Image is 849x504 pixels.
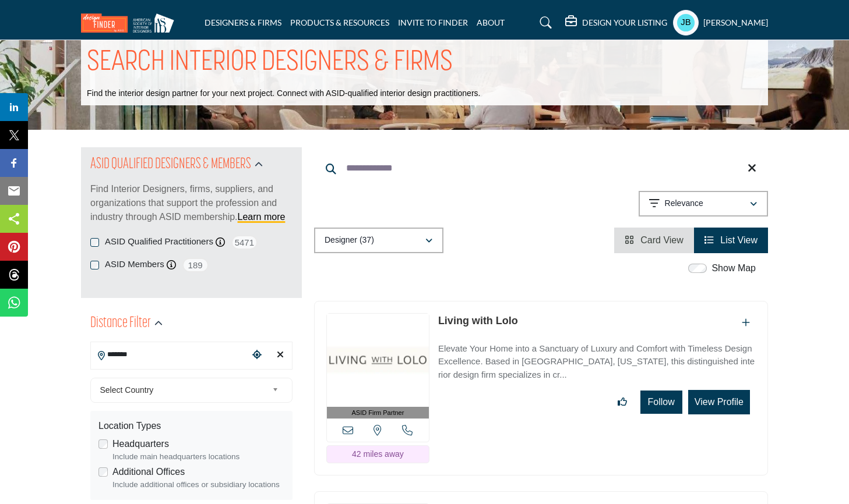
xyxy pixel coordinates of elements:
[90,182,293,224] p: Find Interior Designers, firms, suppliers, and organizations that support the profession and indu...
[90,261,99,269] input: ASID Members checkbox
[438,315,518,326] a: Living with Lolo
[398,17,468,27] a: INVITE TO FINDER
[352,408,404,418] span: ASID Firm Partner
[105,258,164,271] label: ASID Members
[327,314,429,407] img: Living with Lolo
[112,451,284,463] div: Include main headquarters locations
[205,17,281,27] a: DESIGNERS & FIRMS
[105,235,213,249] label: ASID Qualified Practitioners
[610,391,635,414] button: Like listing
[625,235,684,245] a: View Card
[231,235,258,250] span: 5471
[438,342,756,382] p: Elevate Your Home into a Sanctuary of Luxury and Comfort with Timeless Design Excellence. Based i...
[352,449,404,459] span: 42 miles away
[639,191,768,216] button: Relevance
[438,335,756,382] a: Elevate Your Home into a Sanctuary of Luxury and Comfort with Timeless Design Excellence. Based i...
[327,314,429,419] a: ASID Firm Partner
[704,235,758,245] a: View List
[314,228,443,253] button: Designer (37)
[87,88,480,100] p: Find the interior design partner for your next project. Connect with ASID-qualified interior desi...
[711,261,756,275] label: Show Map
[665,198,703,210] p: Relevance
[87,45,453,81] h1: SEARCH INTERIOR DESIGNERS & FIRMS
[640,391,682,414] button: Follow
[90,313,151,334] h2: Distance Filter
[90,154,251,175] h2: ASID QUALIFIED DESIGNERS & MEMBERS
[100,383,268,397] span: Select Country
[438,313,518,329] p: Living with Lolo
[112,479,284,491] div: Include additional offices or subsidiary locations
[91,343,248,366] input: Search Location
[272,343,289,368] div: Clear search location
[112,465,185,479] label: Additional Offices
[238,212,286,222] a: Learn more
[314,154,768,182] input: Search Keyword
[694,228,768,253] li: List View
[614,228,694,253] li: Card View
[582,17,667,28] h5: DESIGN YOUR LISTING
[529,13,559,32] a: Search
[640,235,684,245] span: Card View
[477,17,505,27] a: ABOUT
[325,235,374,246] p: Designer (37)
[81,13,180,33] img: Site Logo
[742,318,750,328] a: Add To List
[90,238,99,247] input: ASID Qualified Practitioners checkbox
[98,419,284,433] div: Location Types
[290,17,389,27] a: PRODUCTS & RESOURCES
[248,343,266,368] div: Choose your current location
[703,17,768,29] h5: [PERSON_NAME]
[565,16,667,30] div: DESIGN YOUR LISTING
[112,437,169,451] label: Headquarters
[688,390,750,414] button: View Profile
[720,235,758,245] span: List View
[673,10,699,36] button: Show hide supplier dropdown
[182,258,209,272] span: 189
